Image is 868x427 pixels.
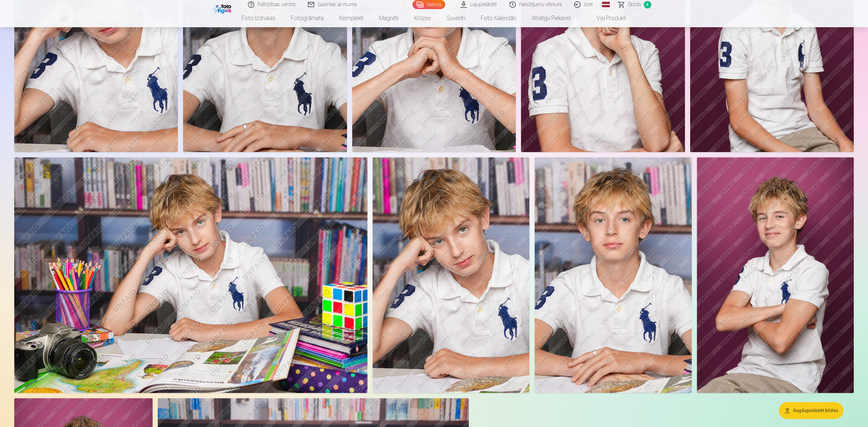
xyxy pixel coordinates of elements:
[439,9,473,27] a: Suvenīri
[213,3,233,14] img: /fa1
[644,1,651,8] span: 4
[234,9,283,27] a: Foto izdrukas
[371,9,406,27] a: Magnēti
[283,9,331,27] a: Fotogrāmata
[578,9,634,27] a: Visi produkti
[406,9,439,27] a: Krūzes
[524,9,578,27] a: Atslēgu piekariņi
[779,402,843,419] button: Augšupielādēt bildes
[331,9,371,27] a: Komplekti
[473,9,524,27] a: Foto kalendāri
[628,1,641,8] span: Grozs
